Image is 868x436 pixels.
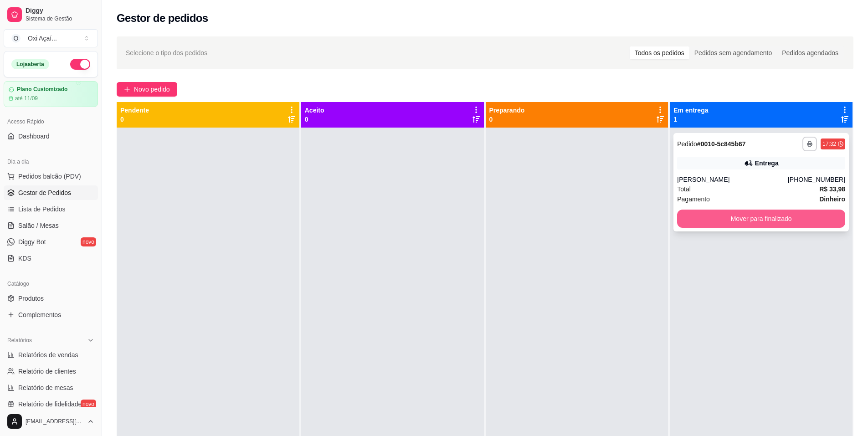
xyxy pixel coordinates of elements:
[126,48,207,58] span: Selecione o tipo dos pedidos
[677,140,697,148] span: Pedido
[673,106,708,115] p: Em entrega
[4,308,98,322] a: Complementos
[11,34,21,43] span: O
[26,7,94,15] span: Diggy
[18,383,73,392] span: Relatório de mesas
[4,364,98,379] a: Relatório de clientes
[18,294,44,303] span: Produtos
[4,129,98,144] a: Dashboard
[677,210,845,228] button: Mover para finalizado
[4,380,98,395] a: Relatório de mesas
[120,106,149,115] p: Pendente
[489,106,525,115] p: Preparando
[11,59,49,69] div: Loja aberta
[677,184,691,194] span: Total
[4,277,98,291] div: Catálogo
[4,114,98,129] div: Acesso Rápido
[4,291,98,306] a: Produtos
[777,46,843,59] div: Pedidos agendados
[489,115,525,124] p: 0
[697,140,746,148] strong: # 0010-5c845b67
[120,115,149,124] p: 0
[134,84,170,94] span: Novo pedido
[18,172,81,181] span: Pedidos balcão (PDV)
[689,46,777,59] div: Pedidos sem agendamento
[117,11,208,26] h2: Gestor de pedidos
[4,81,98,107] a: Plano Customizadoaté 11/09
[15,95,38,102] article: até 11/09
[4,251,98,266] a: KDS
[673,115,708,124] p: 1
[7,337,32,344] span: Relatórios
[18,367,76,376] span: Relatório de clientes
[4,348,98,362] a: Relatórios de vendas
[4,154,98,169] div: Dia a dia
[677,175,788,184] div: [PERSON_NAME]
[819,195,845,203] strong: Dinheiro
[4,185,98,200] a: Gestor de Pedidos
[18,400,82,409] span: Relatório de fidelidade
[4,397,98,411] a: Relatório de fidelidadenovo
[4,202,98,216] a: Lista de Pedidos
[18,205,66,214] span: Lista de Pedidos
[28,34,57,43] div: Oxi Açaí ...
[677,194,710,204] span: Pagamento
[4,235,98,249] a: Diggy Botnovo
[630,46,689,59] div: Todos os pedidos
[18,254,31,263] span: KDS
[17,86,67,93] article: Plano Customizado
[117,82,177,97] button: Novo pedido
[4,169,98,184] button: Pedidos balcão (PDV)
[4,29,98,47] button: Select a team
[18,310,61,319] span: Complementos
[305,106,324,115] p: Aceito
[4,410,98,432] button: [EMAIL_ADDRESS][DOMAIN_NAME]
[70,59,90,70] button: Alterar Status
[788,175,845,184] div: [PHONE_NUMBER]
[124,86,130,92] span: plus
[26,15,94,22] span: Sistema de Gestão
[755,159,779,168] div: Entrega
[4,4,98,26] a: DiggySistema de Gestão
[18,221,59,230] span: Salão / Mesas
[18,132,50,141] span: Dashboard
[822,140,836,148] div: 17:32
[305,115,324,124] p: 0
[18,350,78,359] span: Relatórios de vendas
[26,418,83,425] span: [EMAIL_ADDRESS][DOMAIN_NAME]
[819,185,845,193] strong: R$ 33,98
[18,188,71,197] span: Gestor de Pedidos
[18,237,46,246] span: Diggy Bot
[4,218,98,233] a: Salão / Mesas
